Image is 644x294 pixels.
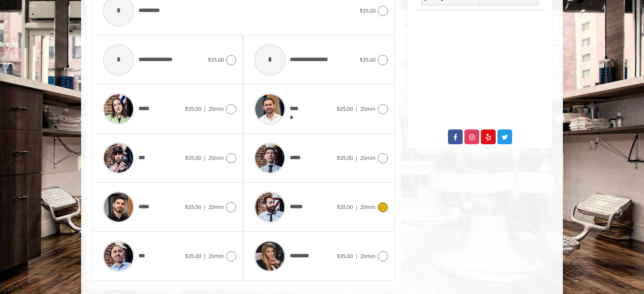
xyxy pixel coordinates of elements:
span: 20min [208,203,224,211]
span: | [203,105,206,113]
span: | [203,154,206,162]
span: 20min [360,252,376,260]
span: 20min [208,105,224,113]
span: $35.00 [360,7,376,14]
span: 20min [360,105,376,113]
span: 20min [208,154,224,162]
span: | [203,203,206,211]
span: | [355,252,358,260]
span: $35.00 [337,252,353,260]
span: $35.00 [337,203,353,211]
span: $35.00 [208,56,224,63]
span: $35.00 [360,56,376,63]
span: $35.00 [337,105,353,113]
span: $35.00 [185,203,201,211]
span: | [355,154,358,162]
span: 20min [208,252,224,260]
span: 20min [360,154,376,162]
span: 20min [360,203,376,211]
span: $35.00 [337,154,353,162]
span: | [355,203,358,211]
span: $35.00 [185,154,201,162]
span: | [203,252,206,260]
span: $35.00 [185,252,201,260]
span: | [355,105,358,113]
span: $35.00 [185,105,201,113]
